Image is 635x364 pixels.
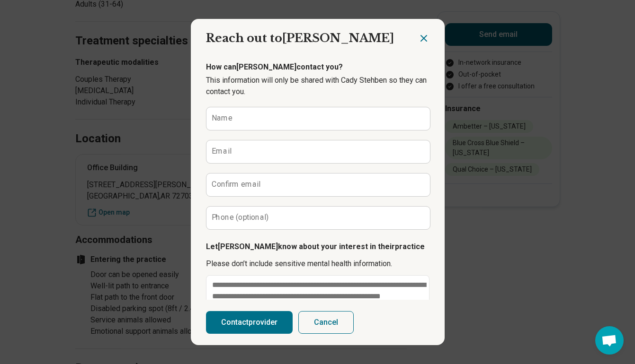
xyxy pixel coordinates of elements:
label: Email [212,147,232,155]
p: Please don’t include sensitive mental health information. [206,258,429,269]
p: Let [PERSON_NAME] know about your interest in their practice [206,241,429,252]
label: Confirm email [212,181,260,188]
span: Reach out to [PERSON_NAME] [206,31,394,45]
p: This information will only be shared with Cady Stehben so they can contact you. [206,75,429,97]
label: Name [212,114,233,122]
p: How can [PERSON_NAME] contact you? [206,61,429,73]
button: Close dialog [418,33,429,44]
button: Cancel [298,311,354,334]
label: Phone (optional) [212,214,269,221]
button: Contactprovider [206,311,293,334]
